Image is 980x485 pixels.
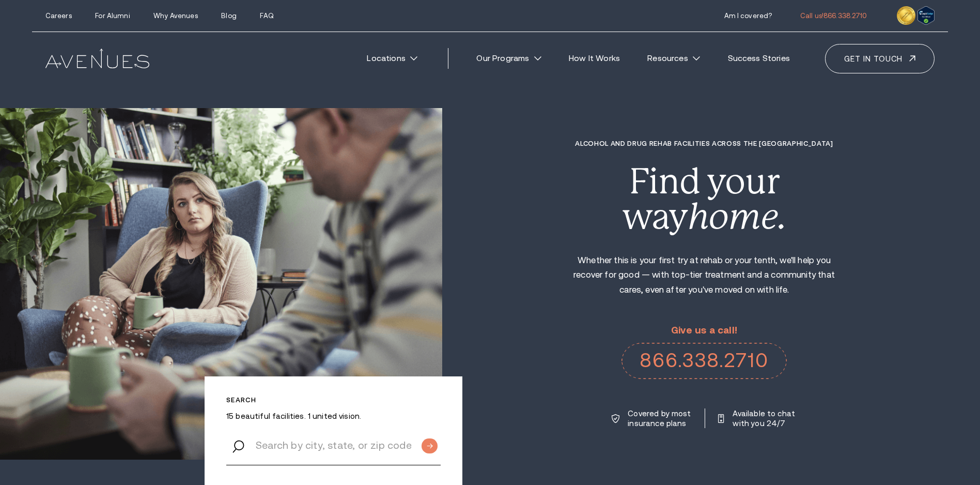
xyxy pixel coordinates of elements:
img: Verify Approval for www.avenuesrecovery.com [917,6,935,25]
a: Available to chat with you 24/7 [718,408,797,428]
p: Available to chat with you 24/7 [733,408,797,428]
a: For Alumni [95,12,130,20]
p: 15 beautiful facilities. 1 united vision. [226,411,441,421]
a: Why Avenues [153,12,197,20]
p: Search [226,396,441,404]
a: Our Programs [466,47,552,70]
div: Find your way [563,164,845,235]
a: Success Stories [717,47,800,70]
a: 866.338.2710 [621,343,787,379]
a: Verify LegitScript Approval for www.avenuesrecovery.com [917,9,935,19]
a: Blog [221,12,237,20]
input: Search by city, state, or zip code [226,426,441,465]
p: Covered by most insurance plans [628,408,692,428]
h1: Alcohol and Drug Rehab Facilities across the [GEOGRAPHIC_DATA] [563,140,845,147]
a: How It Works [558,47,631,70]
p: Whether this is your first try at rehab or your tenth, we'll help you recover for good — with top... [563,253,845,298]
a: Careers [45,12,72,20]
p: Give us a call! [621,325,787,336]
a: Get in touch [825,44,935,73]
a: Am I covered? [724,12,772,20]
span: 866.338.2710 [823,12,867,20]
a: Call us!866.338.2710 [800,12,867,20]
a: Resources [637,47,711,70]
i: home. [688,196,786,237]
a: Covered by most insurance plans [612,408,692,428]
a: FAQ [260,12,273,20]
a: Locations [356,47,428,70]
input: Submit [422,438,438,453]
